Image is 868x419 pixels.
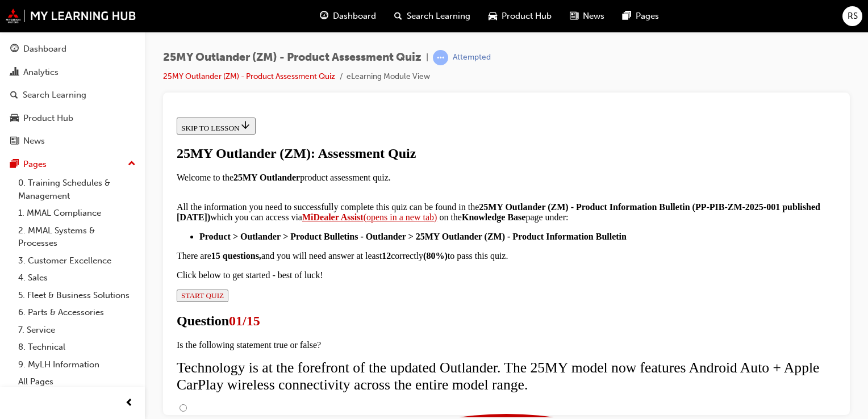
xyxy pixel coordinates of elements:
[27,119,108,128] strong: Product > Outlander
[5,131,140,152] a: News
[453,52,491,63] div: Attempted
[14,252,140,270] a: 3. Customer Excellence
[23,158,47,171] div: Pages
[5,108,140,129] a: Product Hub
[5,227,664,237] p: Is the following statement true or false?
[163,51,422,64] span: 25MY Outlander (ZM) - Product Assessment Quiz
[623,9,631,23] span: pages-icon
[10,160,19,170] span: pages-icon
[14,204,140,222] a: 1. MMAL Compliance
[111,119,454,128] strong: > Product Bulletins - Outlander > 25MY Outlander (ZM) - Product Information Bulletin
[128,157,136,171] span: up-icon
[23,66,59,79] div: Analytics
[14,222,140,252] a: 2. MMAL Systems & Processes
[5,62,140,83] a: Analytics
[5,36,140,154] button: DashboardAnalyticsSearch LearningProduct HubNews
[14,287,140,304] a: 5. Fleet & Business Solutions
[5,138,664,148] p: There are and you will need answer at least correctly to pass this quiz.
[23,135,45,148] div: News
[407,10,470,23] span: Search Learning
[311,5,385,28] a: guage-iconDashboard
[842,6,862,26] button: RS
[394,9,402,23] span: search-icon
[23,89,86,102] div: Search Learning
[10,68,19,78] span: chart-icon
[10,114,19,124] span: car-icon
[14,356,140,374] a: 9. MyLH Information
[5,200,57,215] span: Question
[489,9,497,23] span: car-icon
[10,136,19,146] span: news-icon
[57,200,88,215] span: 01/15
[9,11,79,19] span: SKIP TO LESSON
[39,138,89,148] strong: 15 questions,
[347,70,430,83] li: eLearning Module View
[5,85,140,106] a: Search Learning
[5,246,647,280] span: Technology is at the forefront of the updated Outlander. The 25MY model now features Android Auto...
[583,10,604,23] span: News
[10,90,18,100] span: search-icon
[570,9,578,23] span: news-icon
[426,51,428,64] span: |
[61,60,128,69] strong: 25MY Outlander
[163,72,335,81] a: 25MY Outlander (ZM) - Product Assessment Quiz
[614,5,668,28] a: pages-iconPages
[385,5,479,28] a: search-iconSearch Learning
[479,5,561,28] a: car-iconProduct Hub
[333,10,376,23] span: Dashboard
[191,99,265,109] span: (opens in a new tab)
[433,50,448,65] span: learningRecordVerb_ATTEMPT-icon
[561,5,614,28] a: news-iconNews
[848,10,858,23] span: RS
[14,338,140,356] a: 8. Technical
[130,99,191,109] strong: MiDealer Assist
[14,373,140,391] a: All Pages
[125,396,133,410] span: prev-icon
[5,79,664,110] p: All the information you need to successfully complete this quiz can be found in the which you can...
[5,154,140,175] button: Pages
[5,60,664,70] p: Welcome to the product assessment quiz.
[6,9,136,23] img: mmal
[502,10,552,23] span: Product Hub
[636,10,659,23] span: Pages
[5,200,664,216] h1: Question 1 of 15
[9,178,52,187] span: START QUIZ
[5,157,664,167] p: Click below to get started - best of luck!
[14,174,140,204] a: 0. Training Schedules & Management
[5,39,140,60] a: Dashboard
[10,44,19,55] span: guage-icon
[251,138,276,148] strong: (80%)
[23,43,66,56] div: Dashboard
[5,5,84,22] button: SKIP TO LESSON
[320,9,328,23] span: guage-icon
[14,304,140,321] a: 6. Parts & Accessories
[290,99,353,109] strong: Knowledge Base
[307,89,518,99] strong: 25MY Outlander (ZM) - Product Information Bulletin
[210,138,219,148] strong: 12
[5,89,648,109] strong: (PP-PIB-ZM-2025-001 published [DATE])
[14,321,140,339] a: 7. Service
[14,269,140,287] a: 4. Sales
[5,33,664,48] div: 25MY Outlander (ZM): Assessment Quiz
[23,112,73,125] div: Product Hub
